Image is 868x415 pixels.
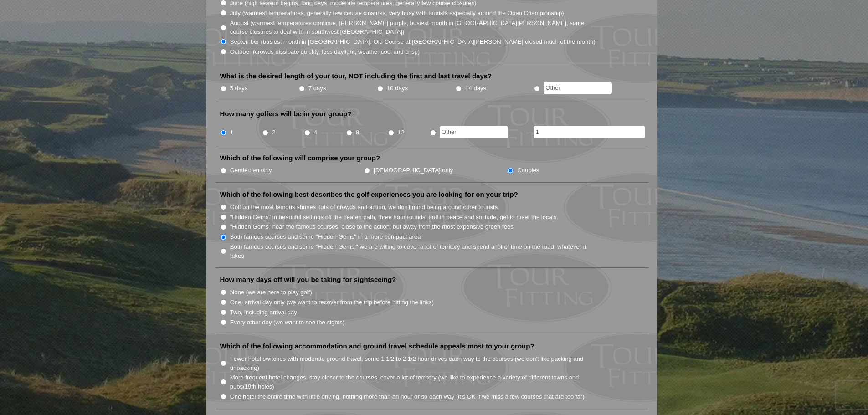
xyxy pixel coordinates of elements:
[230,392,585,401] label: One hotel the entire time with little driving, nothing more than an hour or so each way (it’s OK ...
[356,128,359,137] label: 8
[230,213,557,222] label: "Hidden Gems" in beautiful settings off the beaten path, three hour rounds, golf in peace and sol...
[230,84,248,93] label: 5 days
[387,84,408,93] label: 10 days
[230,166,272,175] label: Gentlemen only
[220,72,492,81] label: What is the desired length of your tour, NOT including the first and last travel days?
[230,318,344,327] label: Every other day (we want to see the sights)
[517,166,539,175] label: Couples
[230,298,434,307] label: One, arrival day only (we want to recover from the trip before hitting the links)
[230,288,312,297] label: None (we are here to play golf)
[230,9,564,18] label: July (warmest temperatures, generally few course closures, very busy with tourists especially aro...
[220,190,518,199] label: Which of the following best describes the golf experiences you are looking for on your trip?
[440,126,508,138] input: Other
[230,242,596,260] label: Both famous courses and some "Hidden Gems," we are willing to cover a lot of territory and spend ...
[230,222,514,231] label: "Hidden Gems" near the famous courses, close to the action, but away from the most expensive gree...
[220,109,352,118] label: How many golfers will be in your group?
[220,342,534,351] label: Which of the following accommodation and ground travel schedule appeals most to your group?
[230,47,420,56] label: October (crowds dissipate quickly, less daylight, weather cool and crisp)
[314,128,317,137] label: 4
[465,84,486,93] label: 14 days
[544,82,612,94] input: Other
[230,203,498,212] label: Golf on the most famous shrines, lots of crowds and action, we don't mind being around other tour...
[230,19,596,36] label: August (warmest temperatures continue, [PERSON_NAME] purple, busiest month in [GEOGRAPHIC_DATA][P...
[374,166,453,175] label: [DEMOGRAPHIC_DATA] only
[230,232,421,241] label: Both famous courses and some "Hidden Gems" in a more compact area
[272,128,275,137] label: 2
[230,373,596,391] label: More frequent hotel changes, stay closer to the courses, cover a lot of territory (we like to exp...
[230,354,596,372] label: Fewer hotel switches with moderate ground travel, some 1 1/2 to 2 1/2 hour drives each way to the...
[230,308,297,317] label: Two, including arrival day
[220,275,396,284] label: How many days off will you be taking for sightseeing?
[220,154,380,163] label: Which of the following will comprise your group?
[230,128,233,137] label: 1
[534,126,645,138] input: Additional non-golfers? Please specify #
[398,128,405,137] label: 12
[230,37,596,46] label: September (busiest month in [GEOGRAPHIC_DATA], Old Course at [GEOGRAPHIC_DATA][PERSON_NAME] close...
[308,84,326,93] label: 7 days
